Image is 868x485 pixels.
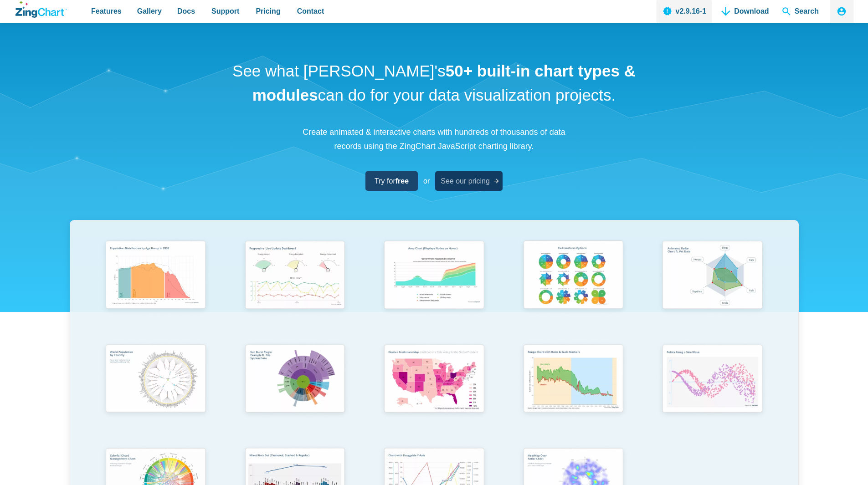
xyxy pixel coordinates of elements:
a: Sun Burst Plugin Example ft. File System Data [225,340,365,444]
span: Docs [177,5,195,17]
strong: free [395,177,409,185]
img: Animated Radar Chart ft. Pet Data [657,236,768,316]
a: Range Chart with Rultes & Scale Markers [503,340,643,444]
img: Responsive Live Update Dashboard [239,236,350,316]
span: Try for [375,175,409,187]
img: Points Along a Sine Wave [657,340,768,419]
p: Create animated & interactive charts with hundreds of thousands of data records using the ZingCha... [298,125,571,153]
span: Features [91,5,122,17]
span: See our pricing [441,175,490,187]
a: Pie Transform Options [503,236,643,340]
a: ZingChart Logo. Click to return to the homepage [15,1,67,18]
img: Election Predictions Map [378,340,489,419]
a: Population Distribution by Age Group in 2052 [86,236,226,340]
img: Range Chart with Rultes & Scale Markers [518,340,629,420]
a: Animated Radar Chart ft. Pet Data [643,236,782,340]
a: Responsive Live Update Dashboard [225,236,365,340]
span: Support [211,5,239,17]
h1: See what [PERSON_NAME]'s can do for your data visualization projects. [229,59,639,107]
img: Pie Transform Options [518,236,629,316]
a: World Population by Country [86,340,226,444]
img: Population Distribution by Age Group in 2052 [100,236,211,316]
span: Pricing [256,5,280,17]
img: Area Chart (Displays Nodes on Hover) [378,236,489,316]
img: Sun Burst Plugin Example ft. File System Data [239,340,350,419]
span: Gallery [137,5,162,17]
span: or [423,175,430,187]
a: Election Predictions Map [365,340,504,444]
a: Try forfree [365,171,418,191]
a: See our pricing [435,171,503,191]
strong: 50+ built-in chart types & modules [252,62,636,104]
a: Area Chart (Displays Nodes on Hover) [365,236,504,340]
a: Points Along a Sine Wave [643,340,782,444]
span: Contact [297,5,324,17]
img: World Population by Country [100,340,211,420]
